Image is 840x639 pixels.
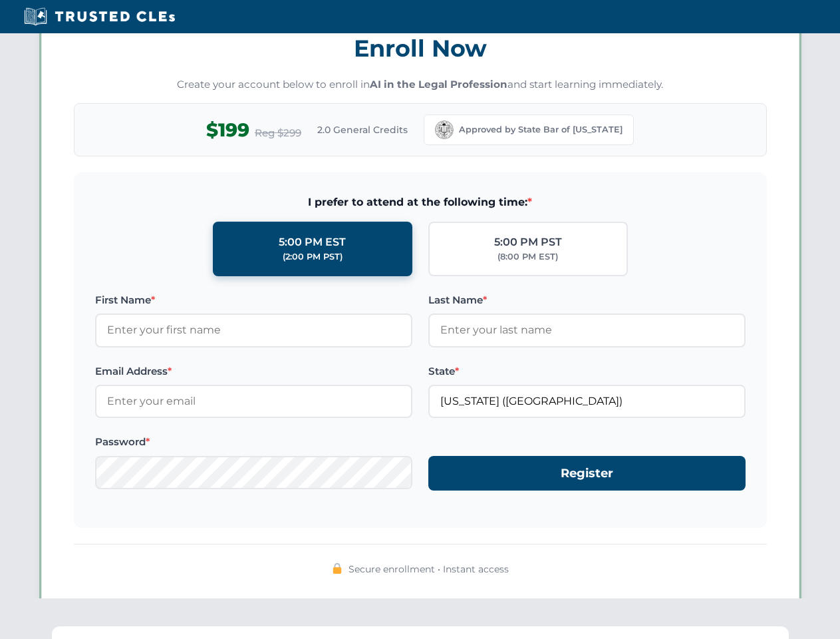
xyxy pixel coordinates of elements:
[206,115,249,145] span: $199
[74,27,767,69] h3: Enroll Now
[317,122,408,137] span: 2.0 General Credits
[95,292,412,308] label: First Name
[95,434,412,450] label: Password
[497,250,558,264] div: (8:00 PM EST)
[428,385,746,418] input: California (CA)
[370,78,507,91] strong: AI in the Legal Profession
[332,563,343,574] img: 🔒
[349,562,509,576] span: Secure enrollment • Instant access
[428,456,746,491] button: Register
[459,123,623,136] span: Approved by State Bar of [US_STATE]
[494,234,562,251] div: 5:00 PM PST
[95,363,412,379] label: Email Address
[95,194,746,211] span: I prefer to attend at the following time:
[74,77,767,93] p: Create your account below to enroll in and start learning immediately.
[255,125,301,141] span: Reg $299
[95,314,412,347] input: Enter your first name
[95,385,412,418] input: Enter your email
[428,363,746,379] label: State
[283,250,343,264] div: (2:00 PM PST)
[279,234,346,251] div: 5:00 PM EST
[428,292,746,308] label: Last Name
[435,120,454,139] img: California Bar
[20,7,179,27] img: Trusted CLEs
[428,314,746,347] input: Enter your last name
